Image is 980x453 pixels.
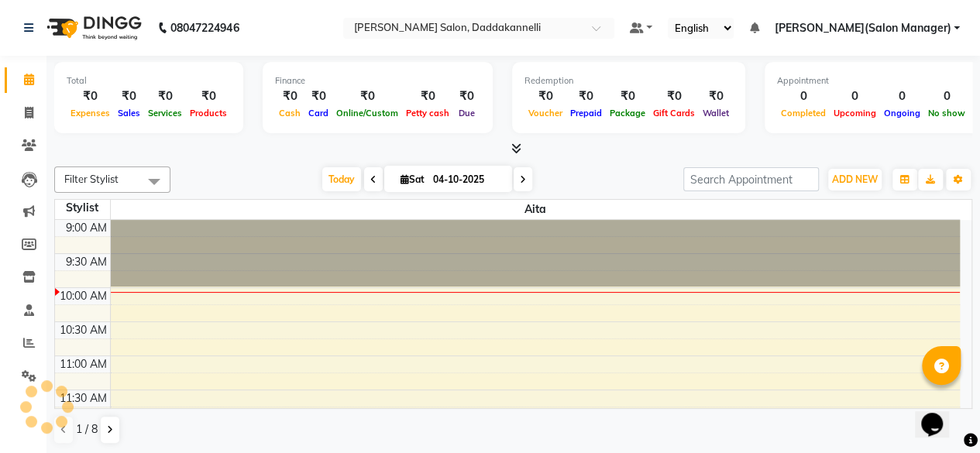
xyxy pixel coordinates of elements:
img: logo [40,6,146,50]
span: Petty cash [402,108,453,118]
div: ₹0 [453,88,480,105]
div: ₹0 [332,88,402,105]
div: ₹0 [144,88,186,105]
div: ₹0 [566,88,606,105]
span: Ongoing [880,108,924,118]
div: 11:00 AM [57,356,110,372]
span: Sat [397,173,428,185]
iframe: chat widget [915,391,965,438]
span: Expenses [67,108,114,118]
div: Finance [275,74,480,88]
div: 10:00 AM [57,288,110,304]
div: 0 [880,88,924,105]
div: 11:30 AM [57,390,110,407]
span: [PERSON_NAME](Salon Manager) [774,20,951,36]
div: 0 [830,88,880,105]
span: aita [111,200,961,219]
div: ₹0 [649,88,699,105]
span: Voucher [524,108,566,118]
div: ₹0 [524,88,566,105]
div: 0 [777,88,830,105]
span: No show [924,108,969,118]
span: Gift Cards [649,108,699,118]
span: Completed [777,108,830,118]
input: 2025-10-04 [428,168,506,191]
span: Upcoming [830,108,880,118]
div: 10:30 AM [57,322,110,338]
input: Search Appointment [683,167,819,191]
span: Today [322,167,361,191]
div: ₹0 [114,88,144,105]
div: ₹0 [606,88,649,105]
span: Card [304,108,332,118]
div: Stylist [55,200,110,216]
div: ₹0 [275,88,304,105]
span: Cash [275,108,304,118]
span: Online/Custom [332,108,402,118]
span: Products [186,108,231,118]
div: ₹0 [304,88,332,105]
span: Services [144,108,186,118]
span: Package [606,108,649,118]
span: Wallet [699,108,733,118]
div: ₹0 [67,88,114,105]
button: ADD NEW [828,169,882,190]
div: ₹0 [402,88,453,105]
span: ADD NEW [832,173,878,185]
div: ₹0 [186,88,231,105]
div: 0 [924,88,969,105]
span: Due [455,108,479,118]
span: Prepaid [566,108,606,118]
div: ₹0 [699,88,733,105]
span: Sales [114,108,144,118]
div: Appointment [777,74,969,88]
div: Total [67,74,231,88]
div: 9:00 AM [63,220,110,236]
span: Filter Stylist [64,173,119,185]
b: 08047224946 [170,6,239,50]
span: 1 / 8 [76,421,98,438]
div: Redemption [524,74,733,88]
div: 9:30 AM [63,254,110,270]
